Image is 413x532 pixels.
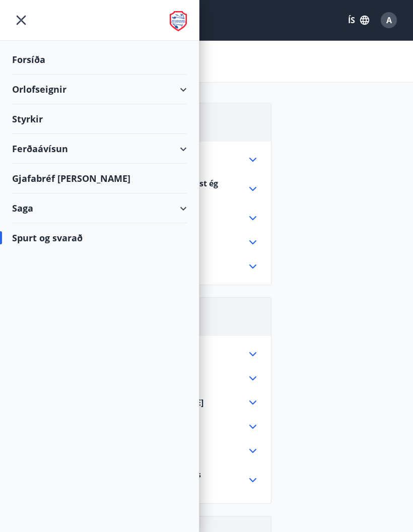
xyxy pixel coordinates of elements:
[12,11,30,29] button: menu
[386,15,392,26] span: A
[12,75,187,104] div: Orlofseignir
[12,45,187,75] div: Forsíða
[12,193,187,223] div: Saga
[12,104,187,134] div: Styrkir
[377,8,401,32] button: A
[170,11,187,31] img: union_logo
[12,164,187,193] div: Gjafabréf [PERSON_NAME]
[342,11,375,29] button: ÍS
[12,134,187,164] div: Ferðaávísun
[12,223,187,252] div: Spurt og svarað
